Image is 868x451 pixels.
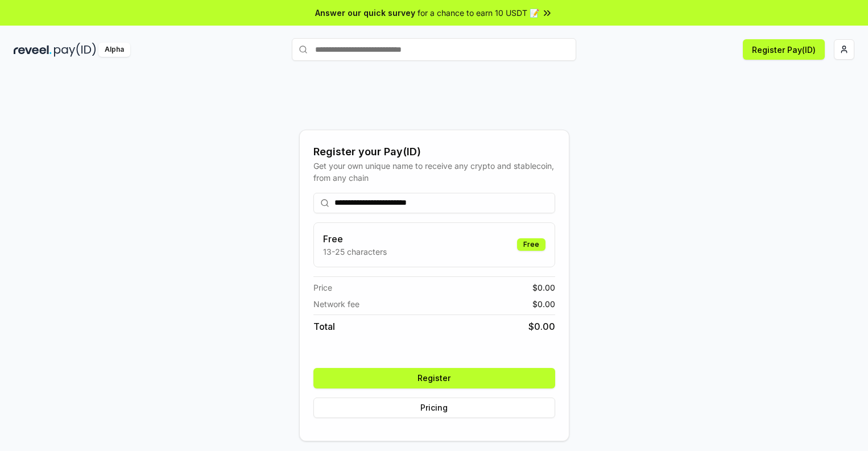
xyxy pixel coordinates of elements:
[313,144,555,160] div: Register your Pay(ID)
[532,298,555,310] span: $ 0.00
[517,238,545,251] div: Free
[313,368,555,388] button: Register
[313,160,555,184] div: Get your own unique name to receive any crypto and stablecoin, from any chain
[315,7,415,19] span: Answer our quick survey
[743,39,825,60] button: Register Pay(ID)
[418,7,539,19] span: for a chance to earn 10 USDT 📝
[323,246,387,258] p: 13-25 characters
[14,43,52,57] img: reveel_dark
[313,398,555,418] button: Pricing
[323,232,387,246] h3: Free
[528,320,555,333] span: $ 0.00
[313,298,359,310] span: Network fee
[532,282,555,293] span: $ 0.00
[313,282,332,293] span: Price
[313,320,335,333] span: Total
[98,43,130,57] div: Alpha
[54,43,96,57] img: pay_id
